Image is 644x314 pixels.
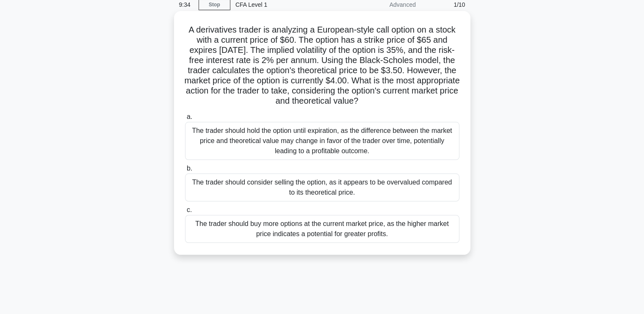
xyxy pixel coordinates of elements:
div: The trader should consider selling the option, as it appears to be overvalued compared to its the... [185,174,459,201]
span: c. [187,206,192,213]
h5: A derivatives trader is analyzing a European-style call option on a stock with a current price of... [184,25,460,107]
div: The trader should hold the option until expiration, as the difference between the market price an... [185,122,459,160]
span: a. [187,113,192,120]
div: The trader should buy more options at the current market price, as the higher market price indica... [185,215,459,243]
span: b. [187,165,192,172]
